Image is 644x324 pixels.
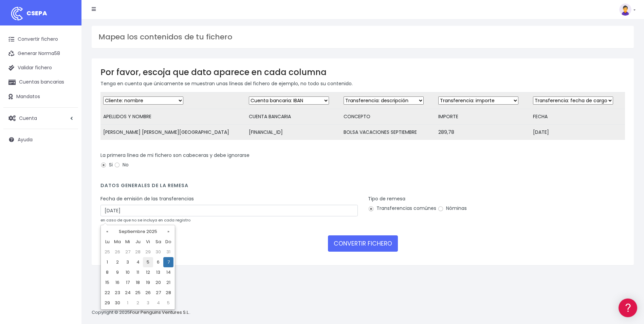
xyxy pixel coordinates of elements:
td: 23 [112,288,123,298]
td: CUENTA BANCARIA [246,109,341,125]
a: Perfiles de empresas [7,118,129,128]
label: Tipo de remesa [368,195,405,202]
div: Convertir ficheros [7,75,129,82]
td: 26 [143,288,153,298]
th: Do [163,237,173,247]
a: Convertir fichero [3,32,78,47]
td: 11 [133,267,143,277]
a: Formatos [7,86,129,96]
th: Septiembre 2025 [112,227,163,237]
p: Copyright © 2025 . [92,309,190,316]
td: 25 [102,247,112,257]
th: Vi [143,237,153,247]
a: Problemas habituales [7,96,129,107]
th: Ma [112,237,123,247]
td: [DATE] [530,125,625,140]
td: 15 [102,277,112,288]
td: 13 [153,267,163,277]
label: Si [100,161,113,168]
h3: Mapea los contenidos de tu fichero [98,33,627,41]
td: 5 [163,298,173,308]
td: 6 [153,257,163,267]
td: 9 [112,267,123,277]
a: Información general [7,58,129,68]
a: Videotutoriales [7,107,129,118]
a: POWERED BY ENCHANT [93,196,131,202]
td: FECHA [530,109,625,125]
td: 4 [133,257,143,267]
td: 19 [143,277,153,288]
td: 16 [112,277,123,288]
td: 26 [112,247,123,257]
td: 22 [102,288,112,298]
label: Fecha de emisión de las transferencias [100,195,194,202]
td: 31 [163,247,173,257]
th: « [102,227,112,237]
td: CONCEPTO [341,109,436,125]
span: CSEPA [26,9,47,17]
td: 24 [123,288,133,298]
th: Ju [133,237,143,247]
td: 29 [143,247,153,257]
td: 28 [163,288,173,298]
a: Four Penguins Ventures S.L. [130,309,189,316]
td: 14 [163,267,173,277]
td: 10 [123,267,133,277]
td: 1 [102,257,112,267]
a: Ayuda [3,132,78,147]
label: Nóminas [438,205,467,212]
div: Facturación [7,135,129,141]
img: profile [619,3,631,16]
td: 21 [163,277,173,288]
h4: Datos generales de la remesa [100,183,625,192]
h3: Por favor, escoja que dato aparece en cada columna [100,67,625,77]
th: Lu [102,237,112,247]
td: 5 [143,257,153,267]
td: 2 [133,298,143,308]
td: 17 [123,277,133,288]
a: Mandatos [3,90,78,104]
label: La primera línea de mi fichero son cabeceras y debe ignorarse [100,152,250,159]
td: 7 [163,257,173,267]
button: Contáctanos [7,182,129,194]
img: logo [8,5,25,22]
td: 28 [133,247,143,257]
td: 1 [123,298,133,308]
td: 27 [123,247,133,257]
a: Cuentas bancarias [3,75,78,89]
td: 27 [153,288,163,298]
td: 8 [102,267,112,277]
td: IMPORTE [436,109,530,125]
td: 3 [143,298,153,308]
td: 289,78 [436,125,530,140]
td: 30 [153,247,163,257]
div: Información general [7,47,129,54]
small: en caso de que no se incluya en cada registro [100,217,190,223]
span: Cuenta [19,114,37,121]
td: 3 [123,257,133,267]
td: 4 [153,298,163,308]
td: 18 [133,277,143,288]
th: Mi [123,237,133,247]
p: Tenga en cuenta que únicamente se muestran unas líneas del fichero de ejemplo, no todo su contenido. [100,80,625,87]
td: [PERSON_NAME] [PERSON_NAME][GEOGRAPHIC_DATA] [100,125,246,140]
td: 20 [153,277,163,288]
span: Ayuda [18,136,33,143]
td: 30 [112,298,123,308]
a: Cuenta [3,111,78,125]
a: Validar fichero [3,61,78,75]
th: Sa [153,237,163,247]
td: BOLSA VACACIONES SEPTIEMBRE [341,125,436,140]
a: API [7,174,129,184]
td: 25 [133,288,143,298]
button: CONVERTIR FICHERO [328,235,398,252]
a: General [7,146,129,156]
th: » [163,227,173,237]
td: [FINANCIAL_ID] [246,125,341,140]
label: No [114,161,129,168]
td: 2 [112,257,123,267]
div: Programadores [7,163,129,169]
td: 12 [143,267,153,277]
td: APELLIDOS Y NOMBRE [100,109,246,125]
label: Transferencias comúnes [368,205,436,212]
